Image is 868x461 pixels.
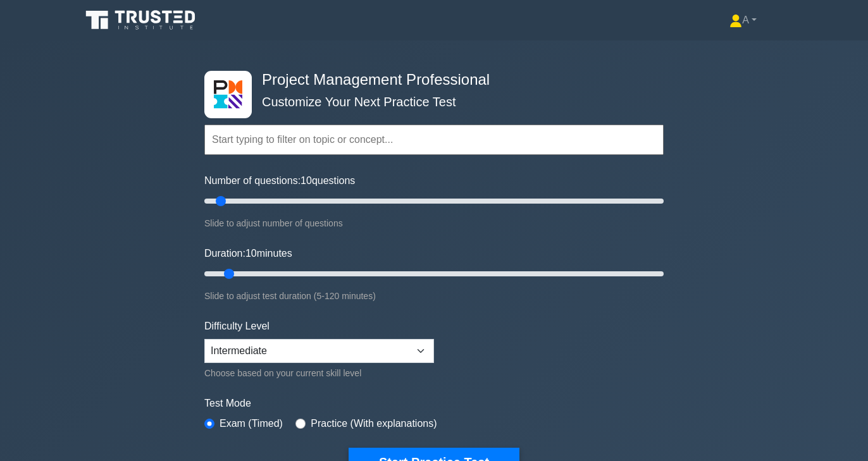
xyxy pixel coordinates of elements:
[699,8,787,33] a: A
[204,288,664,304] div: Slide to adjust test duration (5-120 minutes)
[257,71,602,89] h4: Project Management Professional
[204,216,664,231] div: Slide to adjust number of questions
[204,366,434,381] div: Choose based on your current skill level
[204,246,292,261] label: Duration: minutes
[301,175,312,186] span: 10
[204,319,270,334] label: Difficulty Level
[311,416,437,431] label: Practice (With explanations)
[220,416,283,431] label: Exam (Timed)
[204,396,664,411] label: Test Mode
[245,248,257,259] span: 10
[204,173,355,188] label: Number of questions: questions
[204,125,664,155] input: Start typing to filter on topic or concept...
